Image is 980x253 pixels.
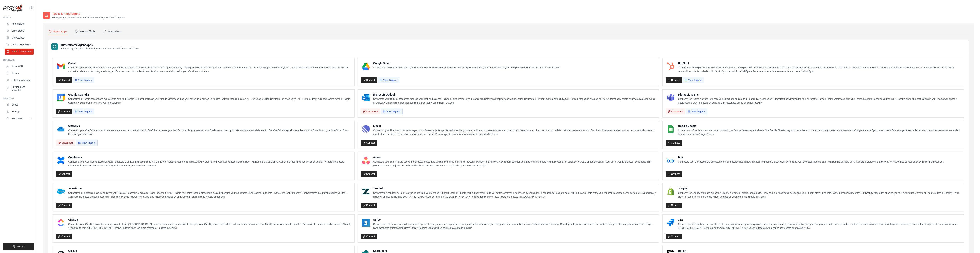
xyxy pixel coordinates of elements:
[52,16,124,19] p: Manage apps, internal tools, and MCP servers for your CrewAI agents
[667,188,674,195] img: Shopify Logo
[3,97,34,100] div: Manage
[686,109,707,114] button: View Triggers
[666,77,682,83] a: Connect
[678,155,943,159] h4: Box
[56,77,72,83] a: Connect
[666,203,682,208] a: Connect
[362,188,370,195] img: Zendesk Logo
[373,187,656,190] h4: Zendesk
[678,191,961,199] p: Connect your Shopify store and sync your Shopify customers, orders, or products. Grow your busine...
[56,203,72,208] a: Connect
[678,124,961,128] h4: Google Sheets
[361,171,377,177] a: Connect
[57,219,65,227] img: ClickUp Logo
[68,191,351,199] p: Connect your Salesforce account and sync your Salesforce accounts, contacts, leads, or opportunit...
[373,93,656,96] h4: Microsoft Outlook
[52,12,124,16] h2: Tools & Integrations
[678,222,961,230] p: Connect your Jira Software account to create or update issues in your Jira projects. Increase you...
[68,155,351,159] h4: Confluence
[362,125,370,133] img: Linear Logo
[678,187,961,190] h4: Shopify
[362,157,370,164] img: Asana Logo
[678,129,961,136] p: Connect your Google account and sync data with your Google Sheets spreadsheets. Our Google Sheets...
[68,218,351,222] h4: ClickUp
[5,42,34,48] a: Agents Repository
[667,157,674,164] img: Box Logo
[103,29,122,33] div: Integrations
[373,160,656,168] p: Connect to your users’ Asana account to access, create, and update their tasks or projects in Asa...
[76,140,97,146] button: View Triggers
[381,109,402,114] button: View Triggers
[678,218,961,222] h4: Jira
[5,21,34,27] a: Automations
[361,109,380,114] button: Disconnect
[60,47,139,50] p: Enterprise-grade applications that your agents can use with your permissions
[5,109,34,115] a: Settings
[56,109,72,114] a: Connect
[378,77,399,83] button: View Triggers
[57,188,65,195] img: Salesforce Logo
[68,129,351,136] p: Connect to your OneDrive account to access, create, and update their files in OneDrive. Increase ...
[373,155,656,159] h4: Asana
[373,129,656,136] p: Connect to your Linear account to manage your software projects, sprints, tasks, and bug tracking...
[5,49,34,55] a: Tools & Integrations
[5,116,34,122] button: Resources
[373,249,656,253] h4: SharePoint
[56,140,75,146] button: Disconnect
[678,66,961,73] p: Connect your HubSpot account to sync records from your HubSpot CRM. Enable your sales team to clo...
[666,171,682,177] a: Connect
[68,187,351,190] h4: Salesforce
[373,124,656,128] h4: Linear
[373,218,656,222] h4: Stripe
[373,97,656,105] p: Connect to your Outlook account to manage your mail and calendar in SharePoint. Increase your tea...
[68,93,351,96] h4: Google Calendar
[666,109,685,114] button: Disconnect
[57,125,65,133] img: OneDrive Logo
[362,62,370,70] img: Google Drive Logo
[5,63,34,69] a: Traces Old
[678,61,961,65] h4: HubSpot
[361,140,377,146] a: Connect
[102,28,122,35] button: Integrations
[5,84,34,93] a: Environment Variables
[666,234,682,239] a: Connect
[3,243,34,250] button: Logout
[361,77,377,83] a: Connect
[3,16,34,19] div: Build
[74,28,96,35] button: Internal Tools
[56,234,72,239] a: Connect
[3,4,22,12] img: Logo
[73,109,94,114] button: View Triggers
[68,97,351,105] p: Connect your Google account and sync events with your Google Calendar. Increase your productivity...
[678,249,961,253] h4: Notion
[60,43,139,47] h3: Authenticated Agent Apps
[5,70,34,76] a: Traces
[57,94,65,101] img: Google Calendar Logo
[57,157,65,164] img: Confluence Logo
[361,234,377,239] a: Connect
[373,66,560,70] p: Connect your Google account and sync files from your Google Drive. Our Google Drive integration e...
[678,97,961,105] p: Connect your Teams workspace to receive notifications and alerts in Teams. Stay connected to impo...
[56,171,72,177] a: Connect
[17,245,24,248] span: Logout
[373,191,656,199] p: Connect your Zendesk account to sync tickets from your Zendesk Support account. Enable your suppo...
[362,94,370,101] img: Microsoft Outlook Logo
[68,124,351,128] h4: OneDrive
[5,35,34,41] a: Marketplace
[667,94,674,101] img: Microsoft Teams Logo
[362,219,370,227] img: Stripe Logo
[678,160,943,164] p: Connect to your Box account to access, create, and update files in Box. Increase your team’s prod...
[3,59,34,62] div: Operate
[12,117,23,120] span: Resources
[75,29,95,33] div: Internal Tools
[373,61,560,65] h4: Google Drive
[667,62,674,70] img: HubSpot Logo
[73,77,94,83] button: View Triggers
[68,66,351,73] p: Connect to your Gmail account to manage your emails and drafts in Gmail. Increase your team’s pro...
[68,249,351,253] h4: GitHub
[678,93,961,96] h4: Microsoft Teams
[373,222,656,230] p: Connect your Stripe account and sync your Stripe customers, payments, or products. Grow your busi...
[57,62,65,70] img: Gmail Logo
[5,28,34,34] a: Crew Studio
[361,203,377,208] a: Connect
